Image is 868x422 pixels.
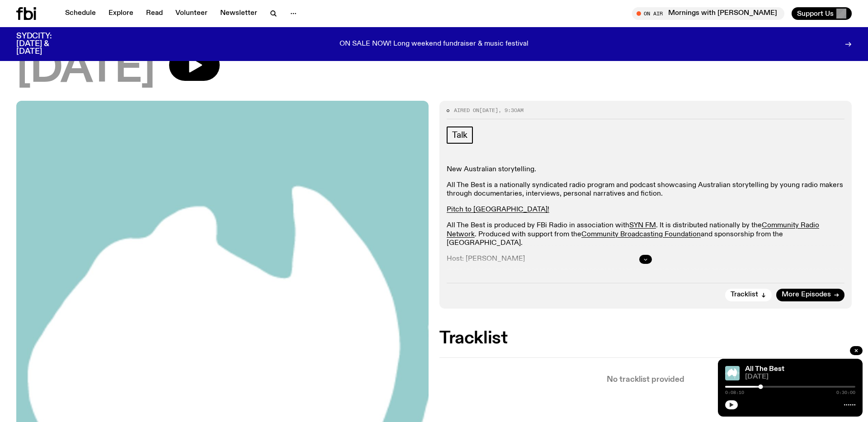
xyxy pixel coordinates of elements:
[447,165,844,174] p: New Australian storytelling.
[439,376,852,384] p: No tracklist provided
[745,374,855,380] span: [DATE]
[447,127,473,144] a: Talk
[340,40,528,48] p: ON SALE NOW! Long weekend fundraiser & music festival
[447,222,819,238] a: Community Radio Network
[725,289,772,301] button: Tracklist
[215,7,263,20] a: Newsletter
[454,107,479,114] span: Aired on
[836,390,855,395] span: 0:30:00
[797,9,834,18] span: Support Us
[447,206,549,213] a: Pitch to [GEOGRAPHIC_DATA]!
[439,330,852,347] h2: Tracklist
[776,289,844,301] a: More Episodes
[103,7,139,20] a: Explore
[16,33,74,56] h3: SYDCITY: [DATE] & [DATE]
[452,130,467,140] span: Talk
[629,222,656,229] a: SYN FM
[447,221,844,248] p: All The Best is produced by FBi Radio in association with . It is distributed nationally by the ....
[725,390,744,395] span: 0:08:10
[16,49,155,90] span: [DATE]
[782,291,831,298] span: More Episodes
[60,7,101,20] a: Schedule
[792,7,852,20] button: Support Us
[581,231,701,238] a: Community Broadcasting Foundation
[170,7,213,20] a: Volunteer
[745,366,784,373] a: All The Best
[632,7,784,20] button: On AirMornings with [PERSON_NAME]
[141,7,168,20] a: Read
[731,291,758,298] span: Tracklist
[447,181,844,198] p: All The Best is a nationally syndicated radio program and podcast showcasing Australian storytell...
[498,107,524,114] span: , 9:30am
[479,107,498,114] span: [DATE]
